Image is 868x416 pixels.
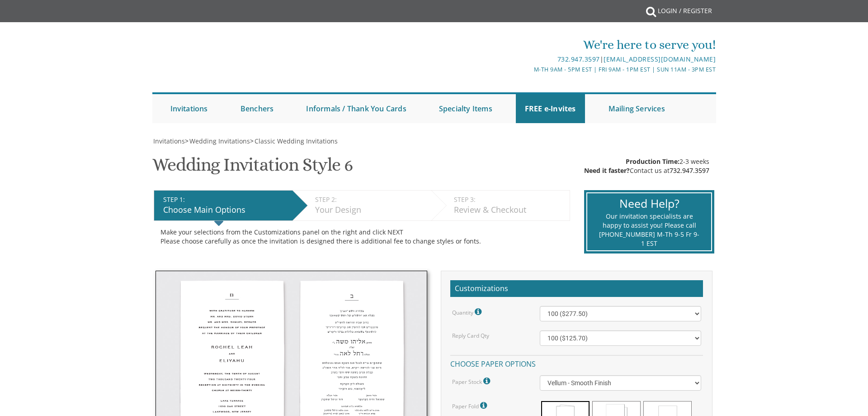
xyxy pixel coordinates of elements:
span: > [185,137,250,145]
div: STEP 2: [315,195,427,204]
a: Wedding Invitations [189,137,250,145]
span: Invitations [153,137,185,145]
h4: Choose paper options [450,355,703,371]
span: > [250,137,338,145]
a: Specialty Items [430,94,501,123]
div: Need Help? [599,196,699,212]
div: 2-3 weeks Contact us at [584,157,709,175]
div: STEP 1: [163,195,288,204]
label: Paper Fold [452,400,489,411]
a: Mailing Services [599,94,674,123]
a: 732.947.3597 [670,166,709,175]
label: Reply Card Qty [452,332,489,339]
span: Production Time: [626,157,679,166]
span: Classic Wedding Invitations [255,137,338,145]
div: Review & Checkout [454,204,565,216]
div: M-Th 9am - 5pm EST | Fri 9am - 1pm EST | Sun 11am - 3pm EST [340,65,716,74]
a: [EMAIL_ADDRESS][DOMAIN_NAME] [604,55,716,63]
a: Informals / Thank You Cards [297,94,415,123]
div: Choose Main Options [163,204,288,216]
div: Your Design [315,204,427,216]
a: FREE e-Invites [516,94,585,123]
span: Wedding Invitations [189,137,250,145]
div: We're here to serve you! [340,36,716,54]
h1: Wedding Invitation Style 6 [152,155,353,182]
a: Benchers [231,94,283,123]
h2: Customizations [450,280,703,297]
div: Make your selections from the Customizations panel on the right and click NEXT Please choose care... [160,228,563,246]
a: Invitations [152,137,185,145]
a: 732.947.3597 [557,55,600,63]
label: Paper Stock [452,375,492,387]
div: STEP 3: [454,195,565,204]
div: | [340,54,716,65]
a: Classic Wedding Invitations [254,137,338,145]
label: Quantity [452,306,484,318]
div: Our invitation specialists are happy to assist you! Please call [PHONE_NUMBER] M-Th 9-5 Fr 9-1 EST [599,212,699,248]
a: Invitations [161,94,217,123]
span: Need it faster? [584,166,630,175]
